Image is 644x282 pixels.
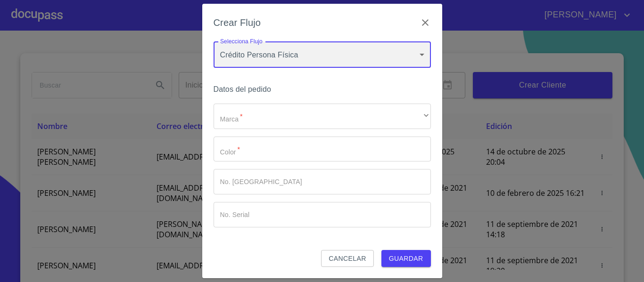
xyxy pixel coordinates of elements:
div: ​ [214,104,431,129]
button: Guardar [381,250,431,267]
div: Crédito Persona Física [214,41,431,68]
span: Guardar [389,253,423,265]
button: Cancelar [321,250,373,267]
h6: Datos del pedido [214,83,431,96]
span: Cancelar [329,253,366,265]
h6: Crear Flujo [214,15,261,30]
